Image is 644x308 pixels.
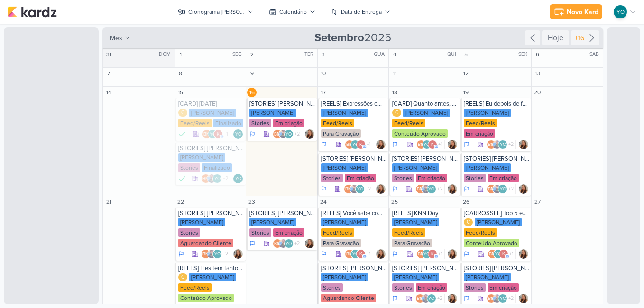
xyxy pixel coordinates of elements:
[346,252,353,257] p: BM
[448,249,457,259] img: Franciluce Carvalho
[461,88,471,97] div: 19
[417,187,423,192] p: BM
[416,249,426,259] div: Beth Monteiro
[249,218,296,226] div: [PERSON_NAME]
[392,295,398,302] div: Em Andamento
[418,252,424,257] p: BM
[448,294,457,303] div: Responsável: Franciluce Carvalho
[314,31,364,45] strong: Setembro
[350,140,360,149] div: Yasmin Oliveira
[461,197,471,207] div: 26
[321,119,354,127] div: Feed/Reels
[249,100,315,108] div: [STORIES] KNN Moreira
[567,7,598,17] div: Novo Kard
[104,69,113,78] div: 7
[356,249,366,259] div: knnpinda@gmail.com
[499,249,508,259] div: knnpinda@gmail.com
[464,100,530,108] div: [REELS] Eu depois de fazer minha matrícula na KNN
[8,6,57,18] img: kardz.app
[321,129,361,138] div: Para Gravação
[573,33,586,43] div: +16
[533,197,542,207] div: 27
[392,218,439,226] div: [PERSON_NAME]
[508,250,514,258] span: +1
[176,88,185,97] div: 15
[208,129,217,139] div: Yasmin Oliveira
[390,69,399,78] div: 11
[475,218,522,226] div: [PERSON_NAME]
[247,69,257,78] div: 9
[203,132,210,137] p: BM
[376,184,386,194] div: Responsável: Franciluce Carvalho
[416,140,445,149] div: Colaboradores: Beth Monteiro, Yasmin Oliveira, knnpinda@gmail.com, financeiro.knnpinda@gmail.com
[519,249,528,259] div: Responsável: Franciluce Carvalho
[461,69,471,78] div: 12
[392,119,425,127] div: Feed/Reels
[392,129,448,138] div: Conteúdo Aprovado
[421,294,431,303] img: Guilherme Savio
[355,184,365,194] div: Yasmin Oliveira
[416,249,445,259] div: Colaboradores: Beth Monteiro, Yasmin Oliveira, knnpinda@gmail.com, financeiro.knnpinda@gmail.com
[417,297,423,301] p: BM
[436,295,442,302] span: +2
[392,141,398,148] div: Em Andamento
[356,140,366,149] div: knnpinda@gmail.com
[217,132,220,137] p: k
[344,184,373,194] div: Colaboradores: Beth Monteiro, Guilherme Savio, Yasmin Oliveira, knnpinda@gmail.com, financeiro.kn...
[178,109,187,117] div: C
[247,50,257,59] div: 2
[376,140,386,149] img: Franciluce Carvalho
[416,174,447,182] div: Em criação
[178,273,187,281] div: C
[464,174,486,182] div: Stories
[464,119,497,127] div: Feed/Reels
[519,140,528,149] img: Franciluce Carvalho
[507,295,514,302] span: +2
[285,242,292,246] p: YO
[359,143,362,147] p: k
[350,249,360,259] div: Yasmin Oliveira
[344,184,353,194] div: Beth Monteiro
[502,252,505,257] p: k
[403,109,450,117] div: [PERSON_NAME]
[464,185,469,193] div: Em Andamento
[321,155,387,163] div: [STORIES] KNN Moreira
[461,50,471,59] div: 5
[487,140,496,149] div: Beth Monteiro
[232,51,245,58] div: SEG
[284,129,294,139] div: Yasmin Oliveira
[321,185,327,193] div: Em Andamento
[284,239,294,248] div: Yasmin Oliveira
[178,119,212,127] div: Feed/Reels
[421,184,431,194] img: Guilherme Savio
[492,294,502,303] img: Guilherme Savio
[423,143,430,147] p: YO
[498,294,507,303] div: Yasmin Oliveira
[428,187,434,192] p: YO
[498,140,507,149] div: Yasmin Oliveira
[249,109,296,117] div: [PERSON_NAME]
[550,4,602,19] button: Novo Kard
[392,185,398,193] div: Em Andamento
[247,88,257,97] div: 16
[235,177,241,181] p: YO
[392,228,425,237] div: Feed/Reels
[392,283,414,292] div: Stories
[492,140,502,149] img: Guilherme Savio
[176,69,185,78] div: 8
[178,129,186,139] div: Finalizado
[321,228,354,237] div: Feed/Reels
[178,163,200,172] div: Stories
[392,174,414,182] div: Stories
[274,132,281,137] p: BM
[488,249,497,259] div: Beth Monteiro
[415,294,425,303] div: Beth Monteiro
[233,249,243,259] img: Franciluce Carvalho
[294,240,300,247] span: +2
[201,249,230,259] div: Colaboradores: Beth Monteiro, Guilherme Savio, Yasmin Oliveira, knnpinda@gmail.com, financeiro.kn...
[390,88,399,97] div: 18
[589,51,602,58] div: SAB
[464,295,469,302] div: Em Andamento
[390,50,399,59] div: 4
[416,140,426,149] div: Beth Monteiro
